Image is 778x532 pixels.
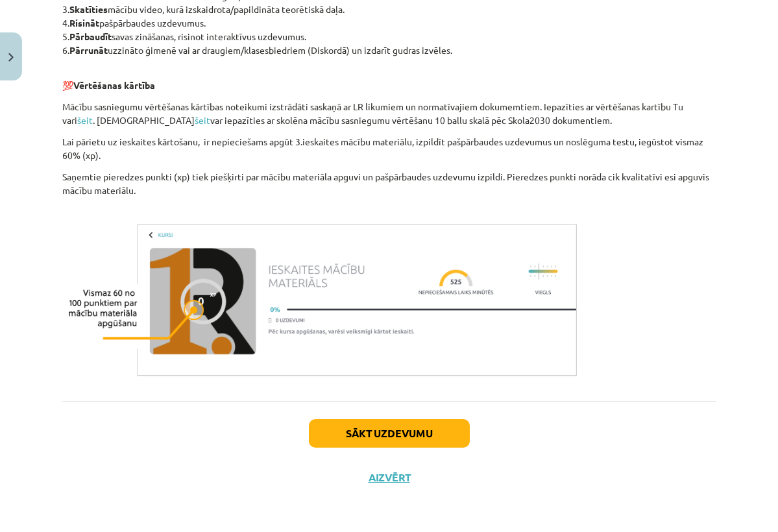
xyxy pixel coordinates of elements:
[309,419,470,448] button: Sākt uzdevumu
[77,114,93,126] a: šeit
[195,114,210,126] a: šeit
[365,471,414,484] button: Aizvērt
[69,44,108,56] strong: Pārrunāt
[62,135,716,162] p: Lai pārietu uz ieskaites kārtošanu, ir nepieciešams apgūt 3.ieskaites mācību materiālu, izpildīt ...
[73,79,155,91] strong: Vērtēšanas kārtība
[69,17,99,29] strong: Risināt
[62,100,716,127] p: Mācību sasniegumu vērtēšanas kārtības noteikumi izstrādāti saskaņā ar LR likumiem un normatīvajie...
[69,3,108,15] strong: Skatīties
[62,170,716,211] p: Saņemtie pieredzes punkti (xp) tiek piešķirti par mācību materiāla apguvi un pašpārbaudes uzdevum...
[8,53,14,62] img: icon-close-lesson-0947bae3869378f0d4975bcd49f059093ad1ed9edebbc8119c70593378902aed.svg
[69,30,112,42] strong: Pārbaudīt
[62,65,716,92] p: 💯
